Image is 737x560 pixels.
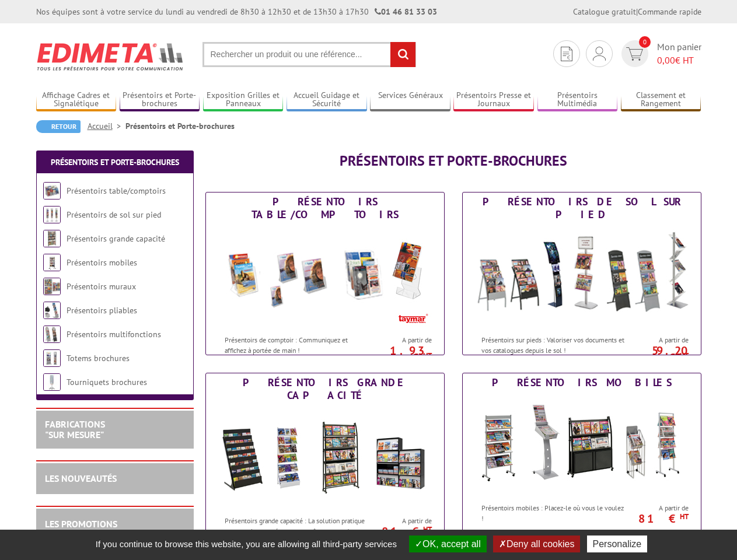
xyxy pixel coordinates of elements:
sup: HT [423,351,432,360]
button: Deny all cookies [493,535,581,552]
span: Mon panier [657,40,701,67]
img: Présentoirs grande capacité [43,230,61,247]
a: Présentoirs pliables [67,305,137,316]
p: Présentoirs mobiles : Placez-le où vous le voulez ! [481,503,626,523]
h1: Présentoirs et Porte-brochures [205,153,701,169]
li: Présentoirs et Porte-brochures [125,120,235,132]
a: LES NOUVEAUTÉS [45,473,117,484]
a: Présentoirs grande capacité [67,233,165,244]
a: Accueil Guidage et Sécurité [287,90,367,110]
img: Présentoirs table/comptoirs [217,224,433,329]
a: LES PROMOTIONS [45,518,117,530]
a: Présentoirs table/comptoirs Présentoirs table/comptoirs Présentoirs de comptoir : Communiquez et ... [205,192,445,355]
a: devis rapide 0 Mon panier 0,00€ HT [619,40,701,67]
img: devis rapide [626,47,643,61]
span: € HT [657,54,701,67]
div: Présentoirs table/comptoirs [209,195,441,221]
img: Présentoirs mobiles [474,392,690,497]
span: 0 [639,36,651,48]
input: Rechercher un produit ou une référence... [202,42,416,67]
p: 81 € [623,515,689,522]
sup: HT [680,512,689,521]
p: 81 € [366,528,432,535]
span: If you continue to browse this website, you are allowing all third-party services [90,539,403,549]
div: Présentoirs mobiles [466,376,698,389]
img: Totems brochures [43,349,61,367]
img: devis rapide [593,47,606,61]
img: Présentoirs multifonctions [43,325,61,343]
a: Présentoirs Multimédia [537,90,618,110]
span: A partir de [629,335,689,345]
img: Tourniquets brochures [43,373,61,391]
p: Présentoirs de comptoir : Communiquez et affichez à portée de main ! [225,335,369,355]
a: Commande rapide [638,6,701,17]
p: 59.20 € [623,347,689,361]
a: Présentoirs table/comptoirs [67,185,166,196]
a: Tourniquets brochures [67,377,147,387]
button: Personalize (modal window) [587,535,648,552]
a: Présentoirs de sol sur pied Présentoirs de sol sur pied Présentoirs sur pieds : Valoriser vos doc... [462,192,701,355]
strong: 01 46 81 33 03 [375,6,437,17]
span: 0,00 [657,54,675,66]
img: Edimeta [36,35,185,78]
a: Présentoirs grande capacité Présentoirs grande capacité Présentoirs grande capacité : La solution... [205,373,445,536]
a: Présentoirs mobiles [67,257,137,268]
img: Présentoirs table/comptoirs [43,182,61,199]
a: Totems brochures [67,353,130,363]
a: Accueil [88,121,125,131]
img: Présentoirs de sol sur pied [43,206,61,223]
img: Présentoirs de sol sur pied [474,224,690,329]
a: Catalogue gratuit [573,6,636,17]
a: Présentoirs de sol sur pied [67,209,161,220]
input: rechercher [390,42,415,67]
a: Présentoirs multifonctions [67,329,161,339]
a: Présentoirs mobiles Présentoirs mobiles Présentoirs mobiles : Placez-le où vous le voulez ! A par... [462,373,701,536]
span: A partir de [372,516,432,526]
a: Retour [36,120,81,133]
a: Classement et Rangement [621,90,701,110]
a: Présentoirs et Porte-brochures [51,157,179,167]
p: Présentoirs grande capacité : La solution pratique pour stocker et présenter en même temps ! [225,516,369,535]
div: Présentoirs de sol sur pied [466,195,698,221]
img: Présentoirs grande capacité [217,405,433,510]
a: Présentoirs Presse et Journaux [453,90,534,110]
div: Présentoirs grande capacité [209,376,441,402]
img: Présentoirs pliables [43,302,61,319]
span: A partir de [629,503,689,513]
button: OK, accept all [409,535,487,552]
sup: HT [680,351,689,360]
a: Présentoirs muraux [67,281,136,292]
a: Affichage Cadres et Signalétique [36,90,117,110]
div: Nos équipes sont à votre service du lundi au vendredi de 8h30 à 12h30 et de 13h30 à 17h30 [36,6,437,17]
sup: HT [423,524,432,534]
img: devis rapide [561,47,572,61]
a: Exposition Grilles et Panneaux [203,90,284,110]
img: Présentoirs muraux [43,278,61,295]
a: Services Généraux [370,90,450,110]
img: Présentoirs mobiles [43,254,61,271]
div: | [573,6,701,17]
a: Présentoirs et Porte-brochures [120,90,200,110]
p: 1.93 € [366,347,432,361]
span: A partir de [372,335,432,345]
p: Présentoirs sur pieds : Valoriser vos documents et vos catalogues depuis le sol ! [481,335,626,355]
a: FABRICATIONS"Sur Mesure" [45,418,105,440]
